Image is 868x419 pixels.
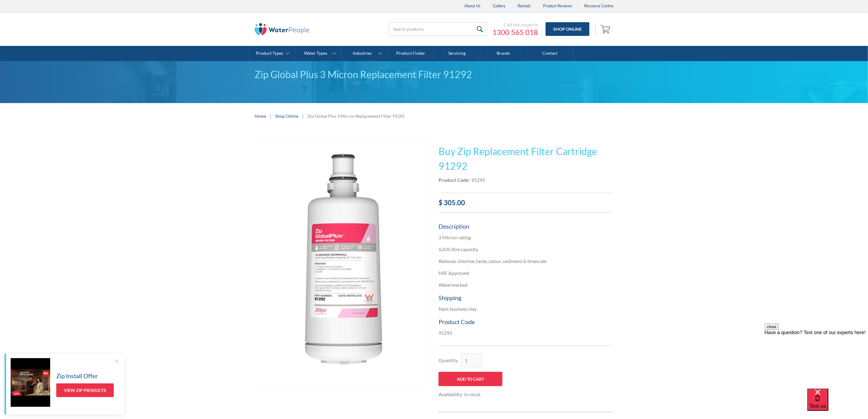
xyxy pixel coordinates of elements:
img: shopping cart [600,24,612,34]
p: NSF Approved [439,269,613,277]
a: Home [255,113,266,119]
a: Shop Online [275,113,298,119]
div: 91292 [471,176,485,184]
a: Product Finder [388,46,434,61]
img: Zip Install Offer [11,358,50,407]
h5: Shipping [439,293,613,302]
div: Industries [353,51,372,56]
a: Servicing [434,46,481,61]
p: 91292 [439,329,613,337]
div: $ 305.00 [439,198,613,208]
a: Open empty cart [599,22,613,36]
a: Industries [342,46,387,61]
a: Product Types [249,46,295,61]
strong: Product Code: [439,177,470,183]
iframe: podium webchat widget bubble [807,389,868,419]
div: Zip Global Plus 3 Micron Replacement Filter 91292 [307,113,404,119]
div: Call the experts [492,22,538,28]
img: The Water People [255,23,309,35]
a: 1300 565 018 [492,28,538,37]
p: Reduces chlorine, taste, odour, sediment & limescale [439,258,613,265]
div: Water Types [304,51,328,56]
div: | [269,112,272,119]
a: View Zip Products [56,383,114,397]
input: Search products [389,22,486,36]
div: Zip Global Plus 3 Micron Replacement Filter 91292 [255,67,613,82]
h5: Zip Install Offer [56,371,98,380]
label: Quantity [439,357,458,364]
h5: Description [439,222,613,231]
iframe: podium webchat widget prompt [765,324,868,396]
p: 6,435 litre capacity [439,246,613,253]
h1: Buy Zip Replacement Filter Cartridge 91292 [439,144,613,173]
div: Availability: In stock [439,391,502,398]
a: Contact [527,46,573,61]
p: 3 Micron rating [439,234,613,241]
p: Next business day [439,305,613,313]
a: Brands [481,46,527,61]
h5: Product Code [439,317,613,326]
img: Zip Global Plus 3 Micron Replacement Filter 91292 [255,138,429,385]
input: Add to Cart [439,372,502,386]
a: open lightbox [255,138,429,385]
p: Watermarked [439,281,613,289]
div: | [301,112,304,119]
div: Product Types [256,51,283,56]
a: Shop Online [546,22,589,36]
a: Water Types [295,46,341,61]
